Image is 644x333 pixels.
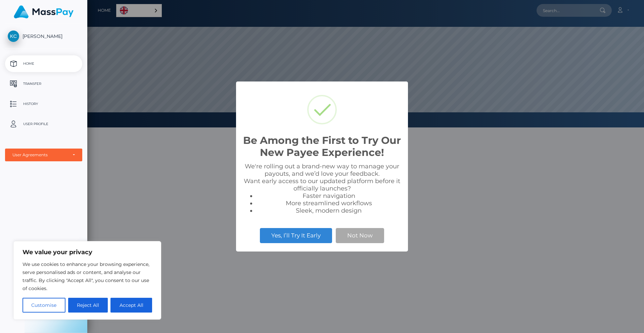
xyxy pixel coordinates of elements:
[12,152,67,158] div: User Agreements
[256,192,401,200] li: Faster navigation
[336,228,384,243] button: Not Now
[256,207,401,214] li: Sleek, modern design
[22,260,152,292] p: We use cookies to enhance your browsing experience, serve personalised ads or content, and analys...
[8,79,80,89] p: Transfer
[8,59,80,69] p: Home
[22,298,65,313] button: Customise
[5,149,82,161] button: User Agreements
[260,228,332,243] button: Yes, I’ll Try It Early
[256,200,401,207] li: More streamlined workflows
[13,241,161,320] div: We value your privacy
[243,134,401,159] h2: Be Among the First to Try Our New Payee Experience!
[68,298,108,313] button: Reject All
[8,119,80,129] p: User Profile
[110,298,152,313] button: Accept All
[22,248,152,256] p: We value your privacy
[243,163,401,214] div: We're rolling out a brand-new way to manage your payouts, and we’d love your feedback. Want early...
[8,99,80,109] p: History
[5,33,82,39] span: [PERSON_NAME]
[14,5,74,18] img: MassPay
